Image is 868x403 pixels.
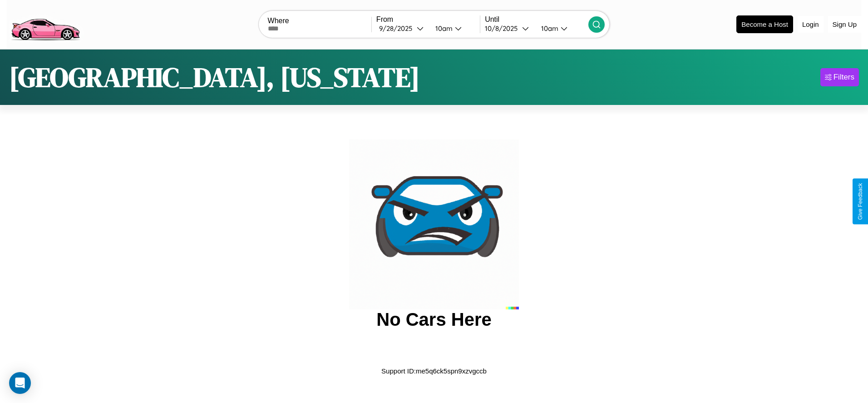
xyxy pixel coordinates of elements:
h1: [GEOGRAPHIC_DATA], [US_STATE] [9,59,420,96]
p: Support ID: me5q6ck5spn9xzvgccb [381,365,487,377]
div: 10am [537,24,561,33]
label: From [376,15,480,24]
button: 9/28/2025 [376,24,428,33]
button: 10am [428,24,480,33]
div: Filters [833,73,854,82]
button: 10am [534,24,588,33]
img: car [349,139,519,309]
button: Filters [820,68,859,86]
button: Sign Up [828,16,861,33]
h2: No Cars Here [376,309,491,330]
label: Where [268,17,371,25]
div: Open Intercom Messenger [9,372,31,394]
div: 9 / 28 / 2025 [379,24,417,33]
label: Until [485,15,588,24]
div: 10 / 8 / 2025 [485,24,522,33]
button: Login [798,16,824,33]
div: 10am [431,24,455,33]
div: Give Feedback [857,183,863,220]
button: Become a Host [736,15,793,33]
img: logo [7,5,84,43]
